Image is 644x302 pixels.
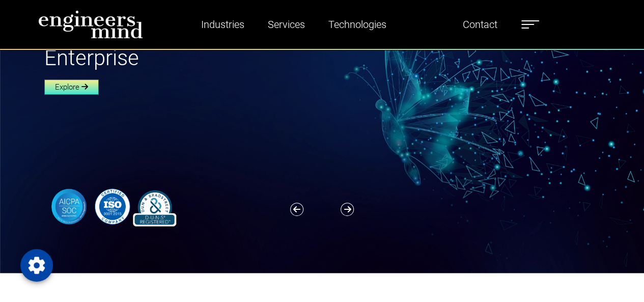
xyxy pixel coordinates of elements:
[38,10,143,39] img: logo
[458,13,501,36] a: Contact
[44,79,99,95] a: Explore
[264,13,309,36] a: Services
[197,13,248,36] a: Industries
[324,13,390,36] a: Technologies
[44,187,180,226] img: banner-logo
